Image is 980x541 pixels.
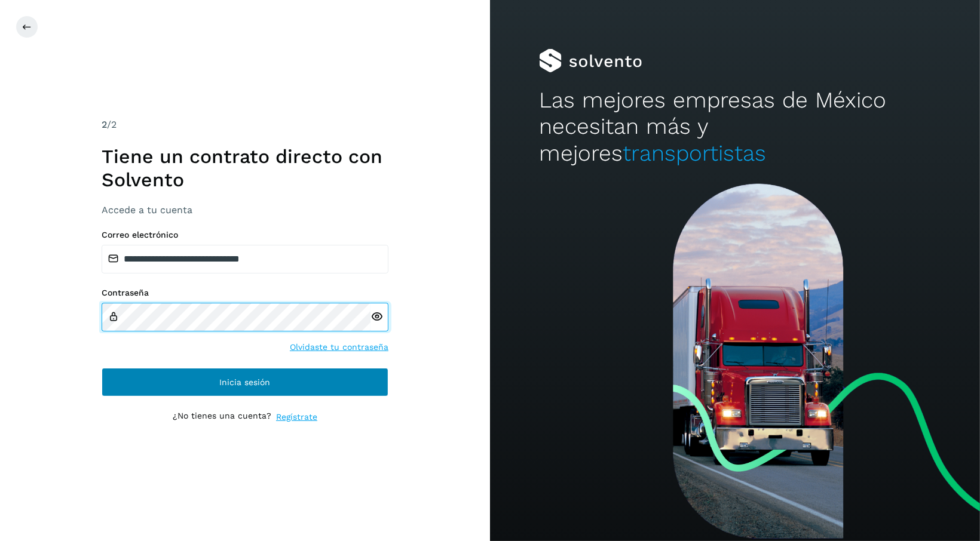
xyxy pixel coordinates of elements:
span: Inicia sesión [220,378,271,386]
div: /2 [102,118,388,132]
p: ¿No tienes una cuenta? [173,411,271,423]
label: Contraseña [102,288,388,298]
span: transportistas [623,140,766,166]
a: Regístrate [276,411,317,423]
button: Inicia sesión [102,368,388,396]
h3: Accede a tu cuenta [102,204,388,216]
label: Correo electrónico [102,230,388,240]
span: 2 [102,119,107,130]
a: Olvidaste tu contraseña [290,341,388,354]
h1: Tiene un contrato directo con Solvento [102,145,388,191]
h2: Las mejores empresas de México necesitan más y mejores [539,87,931,167]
